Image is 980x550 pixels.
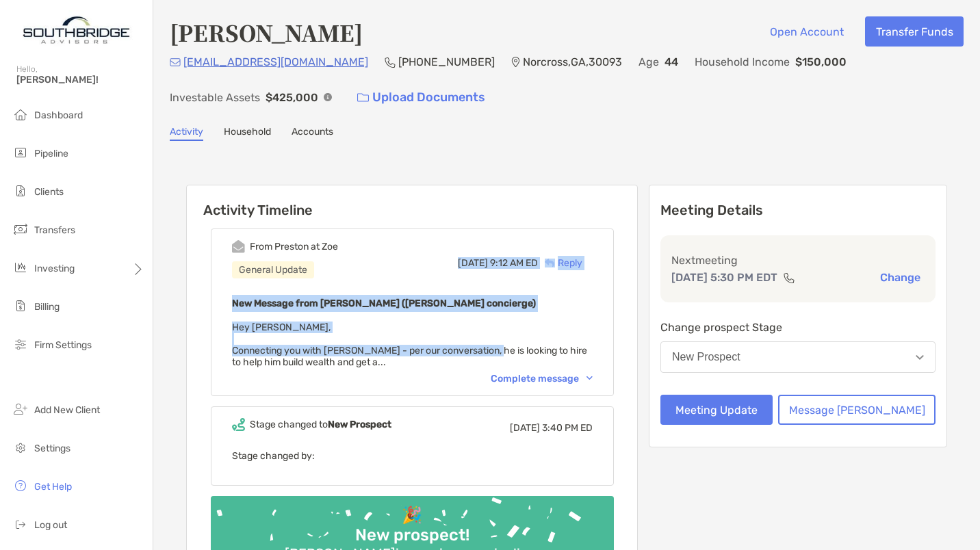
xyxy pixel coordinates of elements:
[34,404,100,416] span: Add New Client
[778,395,936,425] button: Message [PERSON_NAME]
[34,109,83,121] span: Dashboard
[34,519,67,531] span: Log out
[876,270,925,285] button: Change
[542,422,593,434] span: 3:40 PM ED
[510,422,540,434] span: [DATE]
[34,443,70,454] span: Settings
[170,126,203,141] a: Activity
[12,259,29,276] img: investing icon
[292,126,333,141] a: Accounts
[795,53,847,70] p: $150,000
[695,53,790,70] p: Household Income
[538,256,582,270] div: Reply
[232,240,245,253] img: Event icon
[759,16,854,47] button: Open Account
[350,525,475,545] div: New prospect!
[324,93,332,101] img: Info Icon
[16,5,136,55] img: Zoe Logo
[671,252,925,269] p: Next meeting
[34,224,75,236] span: Transfers
[232,298,536,309] b: New Message from [PERSON_NAME] ([PERSON_NAME] concierge)
[385,57,396,68] img: Phone Icon
[545,259,555,267] img: Reply icon
[660,395,773,425] button: Meeting Update
[34,339,92,351] span: Firm Settings
[396,506,428,525] div: 🎉
[665,53,678,70] p: 44
[12,439,29,456] img: settings icon
[328,419,391,430] b: New Prospect
[34,186,64,198] span: Clients
[12,298,29,314] img: billing icon
[12,183,29,199] img: clients icon
[490,257,538,269] span: 9:12 AM ED
[12,144,29,161] img: pipeline icon
[170,58,181,66] img: Email Icon
[671,269,777,286] p: [DATE] 5:30 PM EDT
[12,106,29,122] img: dashboard icon
[232,418,245,431] img: Event icon
[523,53,622,70] p: Norcross , GA , 30093
[348,83,494,112] a: Upload Documents
[783,272,795,283] img: communication type
[16,74,144,86] span: [PERSON_NAME]!
[586,376,593,380] img: Chevron icon
[12,221,29,237] img: transfers icon
[224,126,271,141] a: Household
[639,53,659,70] p: Age
[232,322,587,368] span: Hey [PERSON_NAME], Connecting you with [PERSON_NAME] - per our conversation, he is looking to hir...
[357,93,369,103] img: button icon
[660,319,936,336] p: Change prospect Stage
[672,351,740,363] div: New Prospect
[12,477,29,494] img: get-help icon
[266,89,318,106] p: $425,000
[865,16,964,47] button: Transfer Funds
[34,148,68,159] span: Pipeline
[12,516,29,532] img: logout icon
[12,336,29,352] img: firm-settings icon
[511,57,520,68] img: Location Icon
[34,481,72,493] span: Get Help
[458,257,488,269] span: [DATE]
[170,89,260,106] p: Investable Assets
[398,53,495,70] p: [PHONE_NUMBER]
[34,301,60,313] span: Billing
[660,202,936,219] p: Meeting Details
[183,53,368,70] p: [EMAIL_ADDRESS][DOMAIN_NAME]
[232,261,314,278] div: General Update
[34,263,75,274] span: Investing
[170,16,363,48] h4: [PERSON_NAME]
[12,401,29,417] img: add_new_client icon
[916,355,924,360] img: Open dropdown arrow
[187,185,637,218] h6: Activity Timeline
[250,241,338,252] div: From Preston at Zoe
[660,341,936,373] button: New Prospect
[232,447,593,464] p: Stage changed by:
[250,419,391,430] div: Stage changed to
[491,373,593,384] div: Complete message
